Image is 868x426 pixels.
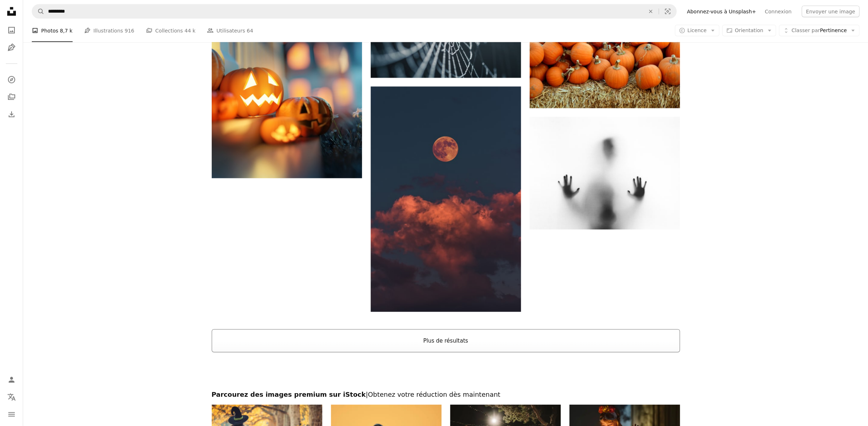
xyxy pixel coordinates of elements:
[779,25,859,36] button: Classer parPertinence
[212,390,680,399] h2: Parcourez des images premium sur iStock
[722,25,776,36] button: Orientation
[530,170,680,176] a: Personne derrière une vitre antibrouillard
[791,27,820,33] span: Classer par
[366,391,500,398] span: | Obtenez votre réduction dès maintenant
[675,25,719,36] button: Licence
[760,6,796,17] a: Connexion
[4,4,19,20] a: Accueil — Unsplash
[125,26,134,34] span: 916
[212,73,362,80] a: Soirée d’Halloween citrouille lumineuse Jack O lanternes sur un porche. Illustration 3D
[212,329,680,352] button: Plus de résultats
[185,26,195,34] span: 44 k
[802,6,859,17] button: Envoyer une image
[371,196,521,202] a: Pleine Lune et nuages
[4,407,19,422] button: Menu
[32,5,44,18] button: Rechercher sur Unsplash
[4,73,19,87] a: Explorer
[687,27,707,33] span: Licence
[371,87,521,312] img: Pleine Lune et nuages
[4,40,19,55] a: Illustrations
[4,107,19,122] a: Historique de téléchargement
[4,90,19,104] a: Collections
[791,27,847,34] span: Pertinence
[4,373,19,387] a: Connexion / S’inscrire
[643,5,658,18] button: Effacer
[659,5,676,18] button: Recherche de visuels
[207,19,253,42] a: Utilisateurs 64
[530,117,680,230] img: Personne derrière une vitre antibrouillard
[32,4,677,19] form: Rechercher des visuels sur tout le site
[4,390,19,404] button: Langue
[247,26,253,34] span: 64
[530,51,680,58] a: tas de courge orange
[146,19,195,42] a: Collections 44 k
[530,1,680,108] img: tas de courge orange
[682,6,760,17] a: Abonnez-vous à Unsplash+
[735,27,763,33] span: Orientation
[84,19,134,42] a: Illustrations 916
[4,23,19,38] a: Photos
